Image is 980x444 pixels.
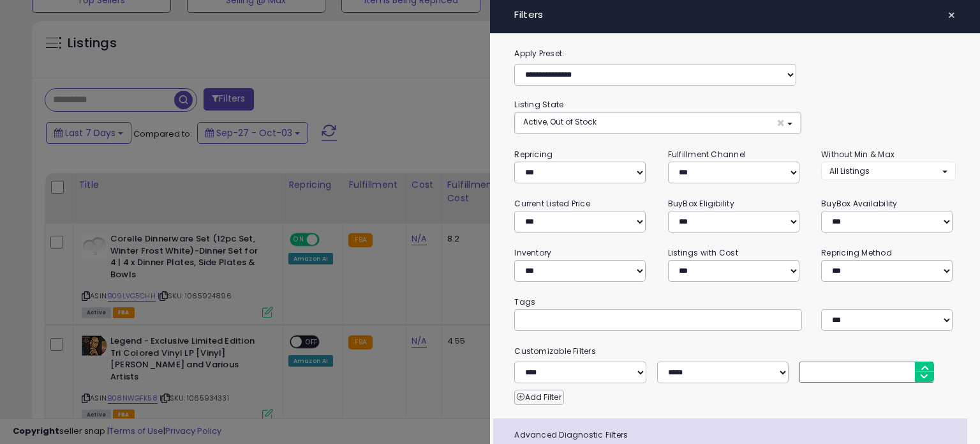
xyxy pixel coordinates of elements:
span: × [947,6,956,24]
h4: Filters [514,10,955,20]
button: × [942,6,961,24]
small: BuyBox Eligibility [668,198,734,209]
small: Tags [505,295,965,309]
small: Listing State [514,99,563,110]
label: Apply Preset: [505,47,965,61]
small: Listings with Cost [668,247,738,258]
span: Active, Out of Stock [523,116,597,127]
button: Add Filter [514,390,563,405]
button: Active, Out of Stock × [515,112,800,134]
small: Inventory [514,247,551,258]
button: All Listings [821,162,955,180]
small: BuyBox Availability [821,198,897,209]
span: × [776,116,785,130]
small: Current Listed Price [514,198,590,209]
small: Customizable Filters [505,344,965,358]
small: Repricing Method [821,247,892,258]
small: Fulfillment Channel [668,149,746,160]
span: Advanced Diagnostic Filters [505,428,967,442]
small: Without Min & Max [821,149,895,160]
small: Repricing [514,149,553,160]
span: All Listings [829,165,870,176]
